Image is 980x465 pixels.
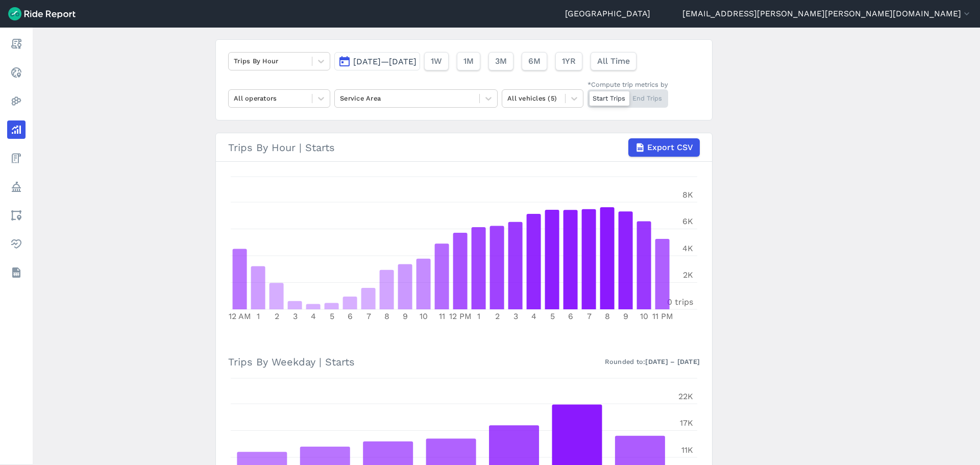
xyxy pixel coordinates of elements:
[7,120,26,139] a: Analyze
[680,418,693,428] tspan: 17K
[7,235,26,253] a: Health
[311,311,316,321] tspan: 4
[683,270,693,280] tspan: 2K
[334,52,420,70] button: [DATE]—[DATE]
[488,52,513,70] button: 3M
[528,55,541,67] span: 6M
[587,311,592,321] tspan: 7
[424,52,449,70] button: 1W
[531,311,536,321] tspan: 4
[591,52,636,70] button: All Time
[7,63,26,82] a: Realtime
[477,311,480,321] tspan: 1
[640,311,648,321] tspan: 10
[682,8,972,20] button: [EMAIL_ADDRESS][PERSON_NAME][PERSON_NAME][DOMAIN_NAME]
[463,55,474,67] span: 1M
[645,358,700,365] strong: [DATE] – [DATE]
[550,311,555,321] tspan: 5
[7,263,26,282] a: Datasets
[228,348,700,376] h3: Trips By Weekday | Starts
[682,216,693,226] tspan: 6K
[7,206,26,225] a: Areas
[587,80,668,89] div: *Compute trip metrics by
[681,445,693,455] tspan: 11K
[420,311,428,321] tspan: 10
[228,138,700,157] div: Trips By Hour | Starts
[513,311,518,321] tspan: 3
[8,7,76,20] img: Ride Report
[522,52,547,70] button: 6M
[293,311,298,321] tspan: 3
[366,311,371,321] tspan: 7
[667,297,693,307] tspan: 0 trips
[605,357,700,366] div: Rounded to:
[682,243,693,253] tspan: 4K
[647,141,693,154] span: Export CSV
[7,178,26,196] a: Policy
[605,311,610,321] tspan: 8
[257,311,260,321] tspan: 1
[7,92,26,110] a: Heatmaps
[431,55,442,67] span: 1W
[623,311,628,321] tspan: 9
[384,311,389,321] tspan: 8
[229,311,251,321] tspan: 12 AM
[562,55,576,67] span: 1YR
[568,311,573,321] tspan: 6
[403,311,408,321] tspan: 9
[597,55,630,67] span: All Time
[495,55,507,67] span: 3M
[457,52,480,70] button: 1M
[353,57,416,66] span: [DATE]—[DATE]
[7,35,26,53] a: Report
[495,311,500,321] tspan: 2
[330,311,334,321] tspan: 5
[449,311,472,321] tspan: 12 PM
[555,52,582,70] button: 1YR
[628,138,700,157] button: Export CSV
[275,311,279,321] tspan: 2
[682,190,693,200] tspan: 8K
[678,391,693,401] tspan: 22K
[348,311,353,321] tspan: 6
[439,311,445,321] tspan: 11
[565,8,650,20] a: [GEOGRAPHIC_DATA]
[7,149,26,167] a: Fees
[652,311,673,321] tspan: 11 PM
